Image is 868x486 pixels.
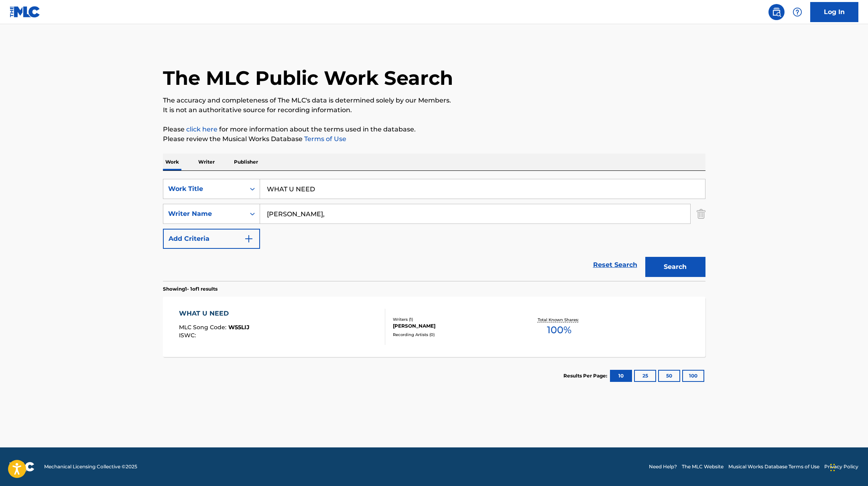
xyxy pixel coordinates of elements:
[824,463,858,470] a: Privacy Policy
[589,256,641,274] a: Reset Search
[168,209,240,219] div: Writer Name
[547,323,571,337] span: 100 %
[163,125,705,134] p: Please for more information about the terms used in the database.
[163,105,705,115] p: It is not an authoritative source for recording information.
[768,4,785,20] a: Public Search
[645,257,705,277] button: Search
[196,154,217,170] p: Writer
[810,2,858,22] a: Log In
[163,96,705,105] p: The accuracy and completeness of The MLC's data is determined solely by our Members.
[163,154,181,170] p: Work
[772,7,781,17] img: search
[163,297,705,357] a: WHAT U NEEDMLC Song Code:W55LIJISWC:Writers (1)[PERSON_NAME]Recording Artists (0)Total Known Shar...
[179,324,228,331] span: MLC Song Code :
[10,6,41,18] img: MLC Logo
[793,7,802,17] img: help
[538,317,581,323] p: Total Known Shares:
[168,184,240,194] div: Work Title
[830,455,835,480] div: Drag
[682,370,704,382] button: 100
[697,204,705,224] img: Delete Criterion
[163,134,705,144] p: Please review the Musical Works Database
[179,309,250,318] div: WHAT U NEED
[232,154,260,170] p: Publisher
[10,462,35,472] img: logo
[649,463,677,470] a: Need Help?
[303,135,346,143] a: Terms of Use
[393,322,514,330] div: [PERSON_NAME]
[228,324,250,331] span: W55LIJ
[789,4,805,20] div: Help
[393,332,514,338] div: Recording Artists ( 0 )
[179,332,198,339] span: ISWC :
[244,234,254,244] img: 9d2ae6d4665cec9f34b9.svg
[658,370,680,382] button: 50
[44,463,137,470] span: Mechanical Licensing Collective © 2025
[728,463,819,470] a: Musical Works Database Terms of Use
[610,370,632,382] button: 10
[828,447,868,486] iframe: Chat Widget
[393,316,514,322] div: Writers ( 1 )
[634,370,656,382] button: 25
[186,125,218,133] a: click here
[163,285,218,293] p: Showing 1 - 1 of 1 results
[682,463,724,470] a: The MLC Website
[163,179,705,281] form: Search Form
[163,66,453,90] h1: The MLC Public Work Search
[563,372,609,379] p: Results Per Page:
[163,229,260,249] button: Add Criteria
